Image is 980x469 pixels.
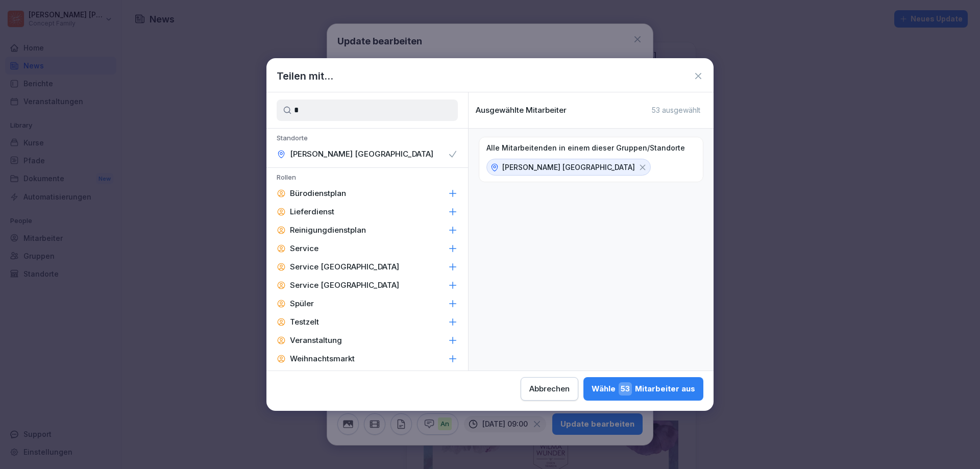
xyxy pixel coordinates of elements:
[652,106,700,115] p: 53 ausgewählt
[290,262,399,272] p: Service [GEOGRAPHIC_DATA]
[266,134,468,145] p: Standorte
[290,149,433,159] p: [PERSON_NAME] [GEOGRAPHIC_DATA]
[290,188,346,199] p: Bürodienstplan
[529,383,570,394] div: Abbrechen
[502,162,635,172] p: [PERSON_NAME] [GEOGRAPHIC_DATA]
[290,335,342,345] p: Veranstaltung
[486,143,685,153] p: Alle Mitarbeitenden in einem dieser Gruppen/Standorte
[290,243,318,254] p: Service
[290,317,319,327] p: Testzelt
[290,280,399,290] p: Service [GEOGRAPHIC_DATA]
[521,377,578,401] button: Abbrechen
[290,207,334,217] p: Lieferdienst
[290,225,366,235] p: Reinigungdienstplan
[619,382,632,396] span: 53
[583,377,703,401] button: Wähle53Mitarbeiter aus
[266,173,468,184] p: Rollen
[476,106,567,115] p: Ausgewählte Mitarbeiter
[290,299,314,309] p: Spüler
[290,354,355,364] p: Weihnachtsmarkt
[277,68,333,84] h1: Teilen mit...
[592,382,695,396] div: Wähle Mitarbeiter aus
